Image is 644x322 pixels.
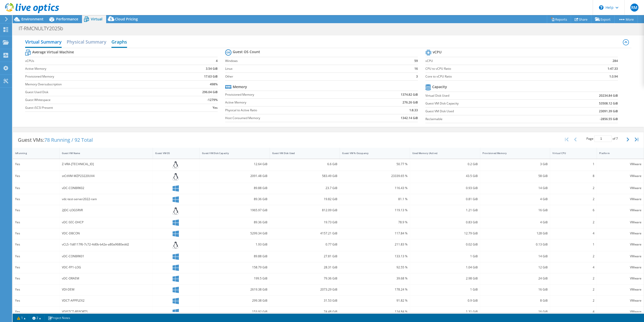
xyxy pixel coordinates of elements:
a: Share [571,15,591,23]
div: 19.82 GiB [272,196,338,202]
label: Provisioned Memory [225,92,357,97]
div: VDISTCT-REPORTS [62,309,151,314]
div: 0.2 GiB [412,161,478,167]
b: 23091.39 GiB [599,109,618,114]
label: Provisioned Memory [25,74,172,79]
div: VMware [599,242,641,247]
div: Guest VMs: [13,132,98,148]
div: 14 GiB [482,185,548,191]
span: Cloud Pricing [115,17,138,21]
div: stCtlVM-WZP23220UV4 [62,173,151,179]
div: 1 [552,242,594,247]
div: 4 [552,265,594,270]
div: VMware [599,161,641,167]
div: 4157.21 GiB [272,231,338,236]
div: Yes [15,161,57,167]
div: 89.36 GiB [202,196,267,202]
div: 2 [552,276,594,281]
div: 2619.38 GiB [202,287,267,292]
div: VMware [599,173,641,179]
div: Guest VM Disk Used [272,152,332,155]
div: 79.36 GiB [272,276,338,281]
div: 89.36 GiB [202,220,267,225]
b: Yes [213,105,218,110]
b: -2856.55 GiB [600,117,618,122]
div: VMware [599,298,641,303]
div: 0.02 GiB [412,242,478,247]
div: 4 [552,231,594,236]
label: Active Memory [225,100,357,105]
div: 27.81 GiB [272,254,338,259]
div: Yes [15,265,57,270]
label: Other [225,74,400,79]
div: 812.09 GiB [272,207,338,213]
div: Yes [15,185,57,191]
div: 43.5 GiB [412,173,478,179]
div: 0.81 GiB [412,196,478,202]
div: vdc-test-server2022-ram [62,196,151,202]
div: 128 GiB [482,231,548,236]
b: Guest OS Count [233,49,260,54]
div: VDI-DEM [62,287,151,292]
div: 133.13 % [342,254,408,259]
div: 14 GiB [482,254,548,259]
label: Guest VM Disk Used [425,109,551,114]
div: 19.73 GiB [272,220,338,225]
span: RM [630,4,638,12]
b: Memory [233,84,247,89]
div: 117.84 % [342,231,408,236]
div: 0.77 GiB [272,242,338,247]
div: 89.88 GiB [202,185,267,191]
div: Provisioned Memory [482,152,542,155]
div: 89.88 GiB [202,254,267,259]
label: Virtual Disk Used [425,93,551,98]
div: 39.68 % [342,276,408,281]
b: 1:8.33 [409,108,418,113]
div: Guest VM Disk Capacity [202,152,261,155]
a: 1 [14,315,29,321]
div: 24 GiB [482,276,548,281]
b: 1342.14 GiB [401,116,418,121]
div: 2 [552,220,594,225]
div: Z-VRA-[TECHNICAL_ID] [62,161,151,167]
b: 498% [210,82,218,87]
div: 116.43 % [342,185,408,191]
div: Yes [15,196,57,202]
div: VDC-FP1-LOG [62,265,151,270]
div: Yes [15,207,57,213]
label: Memory Oversubscription [25,82,172,87]
div: 8 [552,173,594,179]
b: 17.63 GiB [204,74,218,79]
div: VMware [599,185,641,191]
div: 1965.97 GiB [202,207,267,213]
div: 178.24 % [342,287,408,292]
div: VMware [599,207,641,213]
div: Yes [15,309,57,314]
span: Page of [586,135,618,142]
div: 1.93 GiB [202,242,267,247]
label: Physical to Active Ratio [225,108,357,113]
div: 153.92 GiB [202,309,267,314]
div: 91.82 % [342,298,408,303]
div: 211.83 % [342,242,408,247]
div: Guest VM % Occupancy [342,152,401,155]
a: 2 [29,315,45,321]
div: Yes [15,298,57,303]
a: More [614,15,638,23]
b: 53508.12 GiB [599,101,618,106]
div: 12.79 GiB [412,231,478,236]
div: 1 [552,161,594,167]
div: Virtual CPU [552,152,588,155]
div: 1.04 GiB [412,265,478,270]
div: 0.83 GiB [412,220,478,225]
h2: Virtual Summary [25,37,62,48]
div: 0.93 GiB [412,185,478,191]
div: 1.31 GiB [412,309,478,314]
div: 78.9 % [342,220,408,225]
div: 6 [552,207,594,213]
b: 20234.84 GiB [599,93,618,98]
div: 2 [552,196,594,202]
div: 92.55 % [342,265,408,270]
label: Guest Used Disk [25,90,172,95]
div: IsRunning [15,152,51,155]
